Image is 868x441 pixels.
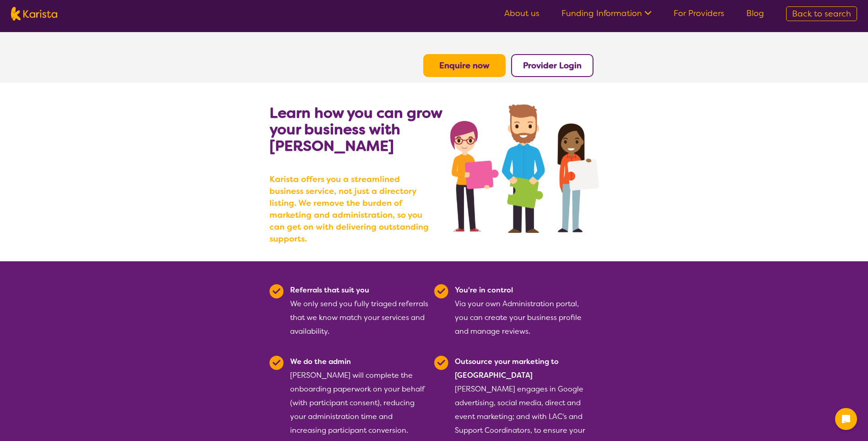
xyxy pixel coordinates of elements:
[523,60,582,71] a: Provider Login
[270,284,284,298] img: Tick
[455,357,559,380] b: Outsource your marketing to [GEOGRAPHIC_DATA]
[270,356,284,370] img: Tick
[786,6,857,21] a: Back to search
[746,8,764,19] a: Blog
[450,105,598,233] img: grow your business with Karista
[290,357,351,366] b: We do the admin
[423,54,506,77] button: Enquire now
[434,356,448,370] img: Tick
[504,8,539,19] a: About us
[290,283,429,338] div: We only send you fully triaged referrals that we know match your services and availability.
[511,54,593,77] button: Provider Login
[270,103,442,155] b: Learn how you can grow your business with [PERSON_NAME]
[439,60,490,71] a: Enquire now
[455,283,593,338] div: Via your own Administration portal, you can create your business profile and manage reviews.
[11,7,57,21] img: Karista logo
[455,285,513,295] b: You're in control
[561,8,652,19] a: Funding Information
[792,8,851,19] span: Back to search
[270,173,434,245] b: Karista offers you a streamlined business service, not just a directory listing. We remove the bu...
[434,284,448,298] img: Tick
[290,285,369,295] b: Referrals that suit you
[674,8,724,19] a: For Providers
